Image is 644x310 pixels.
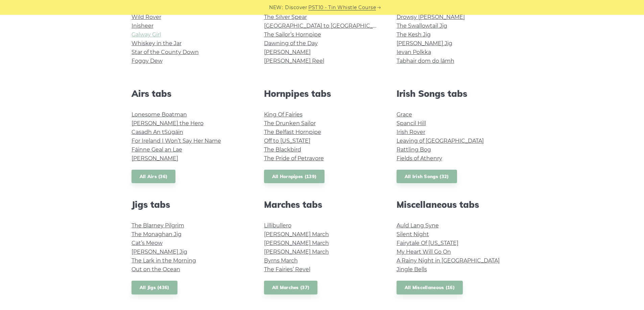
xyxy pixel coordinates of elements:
a: The Kesh Jig [397,31,431,38]
a: Inisheer [132,23,153,29]
a: Fáinne Geal an Lae [132,146,182,153]
a: Jingle Bells [397,266,427,273]
a: Leaving of [GEOGRAPHIC_DATA] [397,138,484,144]
a: Drowsy [PERSON_NAME] [397,14,465,20]
h2: Marches tabs [264,199,380,210]
a: [PERSON_NAME] Jig [132,249,187,255]
a: Auld Lang Syne [397,222,439,229]
a: [PERSON_NAME] March [264,249,329,255]
a: All Airs (36) [132,170,176,184]
a: Silent Night [397,231,429,237]
a: For Ireland I Won’t Say Her Name [132,138,221,144]
a: The Blackbird [264,146,301,153]
a: Irish Rover [397,129,425,135]
a: Foggy Dew [132,58,163,64]
a: [PERSON_NAME] March [264,231,329,237]
a: The Fairies’ Revel [264,266,310,273]
span: Discover [285,4,307,11]
h2: Irish Songs tabs [397,88,513,99]
h2: Hornpipes tabs [264,88,380,99]
a: All Marches (37) [264,281,318,294]
a: [GEOGRAPHIC_DATA] to [GEOGRAPHIC_DATA] [264,23,389,29]
a: All Irish Songs (32) [397,170,457,184]
a: The Monaghan Jig [132,231,182,237]
h2: Jigs tabs [132,199,248,210]
a: The Sailor’s Hornpipe [264,31,321,38]
a: Ievan Polkka [397,49,431,55]
a: Grace [397,111,412,118]
a: All Miscellaneous (16) [397,281,463,294]
span: NEW: [269,4,283,11]
a: The Silver Spear [264,14,307,20]
a: Fields of Athenry [397,155,442,162]
a: Wild Rover [132,14,161,20]
a: Dawning of the Day [264,40,318,47]
a: [PERSON_NAME] the Hero [132,120,204,126]
a: Star of the County Down [132,49,199,55]
a: The Belfast Hornpipe [264,129,321,135]
h2: Miscellaneous tabs [397,199,513,210]
a: [PERSON_NAME] March [264,240,329,246]
a: Whiskey in the Jar [132,40,182,47]
h2: Airs tabs [132,88,248,99]
a: [PERSON_NAME] Reel [264,58,324,64]
a: The Swallowtail Jig [397,23,447,29]
a: PST10 - Tin Whistle Course [308,4,376,11]
a: King Of Fairies [264,111,303,118]
a: Lonesome Boatman [132,111,187,118]
a: [PERSON_NAME] [132,155,178,162]
a: Casadh An tSúgáin [132,129,183,135]
a: [PERSON_NAME] Jig [397,40,452,47]
a: The Blarney Pilgrim [132,222,184,229]
a: All Hornpipes (139) [264,170,325,184]
a: Lillibullero [264,222,291,229]
a: A Rainy Night in [GEOGRAPHIC_DATA] [397,257,500,264]
a: The Lark in the Morning [132,257,196,264]
a: Out on the Ocean [132,266,180,273]
a: Tabhair dom do lámh [397,58,454,64]
a: The Drunken Sailor [264,120,316,126]
a: The Pride of Petravore [264,155,324,162]
a: Rattling Bog [397,146,431,153]
a: All Jigs (436) [132,281,177,294]
a: [PERSON_NAME] [264,49,311,55]
a: Spancil Hill [397,120,426,126]
a: Galway Girl [132,31,161,38]
a: My Heart Will Go On [397,249,451,255]
a: Fairytale Of [US_STATE] [397,240,458,246]
a: Cat’s Meow [132,240,163,246]
a: Byrns March [264,257,298,264]
a: Off to [US_STATE] [264,138,310,144]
